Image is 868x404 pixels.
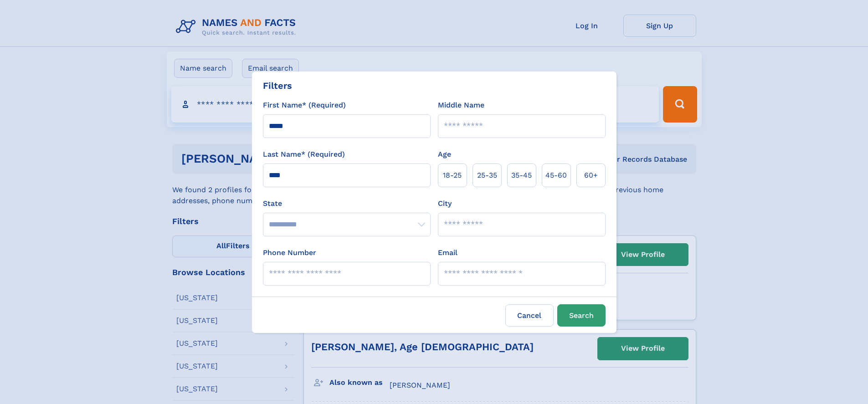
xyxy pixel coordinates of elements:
label: Email [438,247,457,258]
span: 60+ [584,170,598,181]
span: 35‑45 [511,170,532,181]
div: Filters [263,79,292,92]
label: Middle Name [438,100,484,111]
label: First Name* (Required) [263,100,346,111]
label: State [263,198,431,209]
label: Age [438,149,451,160]
span: 25‑35 [477,170,497,181]
span: 45‑60 [545,170,567,181]
span: 18‑25 [443,170,462,181]
label: Last Name* (Required) [263,149,345,160]
label: City [438,198,452,209]
button: Search [557,304,606,327]
label: Cancel [505,304,554,327]
label: Phone Number [263,247,316,258]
